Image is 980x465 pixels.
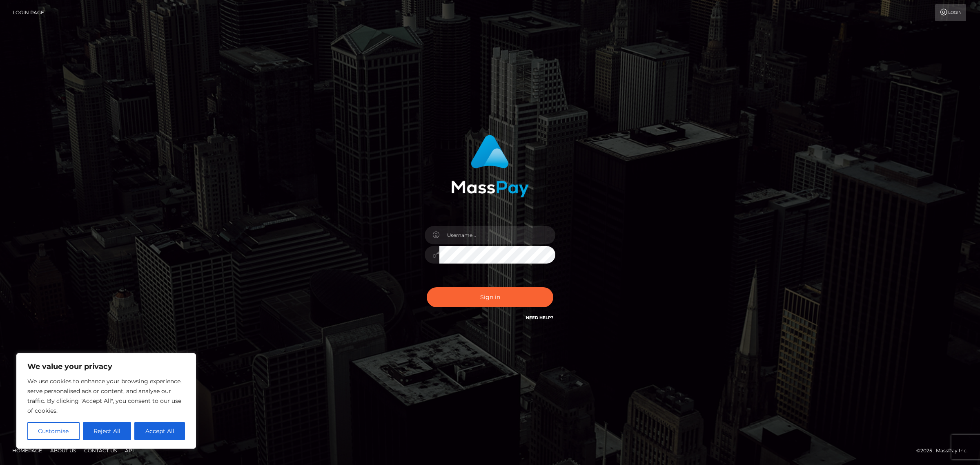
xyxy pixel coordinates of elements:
[27,422,80,440] button: Customise
[16,353,196,449] div: We value your privacy
[81,444,120,457] a: Contact Us
[134,422,185,440] button: Accept All
[427,287,553,307] button: Sign in
[47,444,79,457] a: About Us
[451,135,529,197] img: MassPay Login
[27,362,185,371] p: We value your privacy
[27,376,185,416] p: We use cookies to enhance your browsing experience, serve personalised ads or content, and analys...
[439,226,555,244] input: Username...
[916,446,974,455] div: © 2025 , MassPay Inc.
[526,315,553,320] a: Need Help?
[935,4,966,21] a: Login
[9,444,45,457] a: Homepage
[13,4,44,21] a: Login Page
[83,422,131,440] button: Reject All
[122,444,137,457] a: API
